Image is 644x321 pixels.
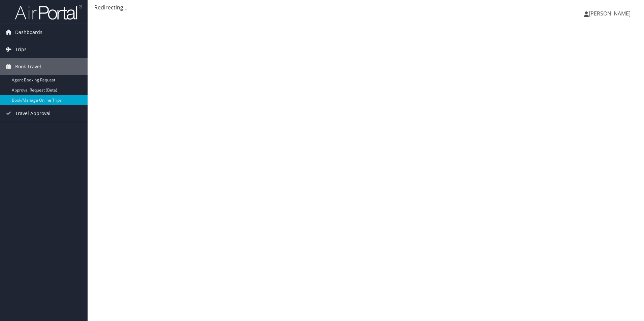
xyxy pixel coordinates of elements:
[15,41,27,58] span: Trips
[15,24,42,41] span: Dashboards
[15,4,82,20] img: airportal-logo.png
[15,105,51,122] span: Travel Approval
[589,10,631,17] span: [PERSON_NAME]
[15,58,41,75] span: Book Travel
[94,3,637,11] div: Redirecting...
[584,3,637,24] a: [PERSON_NAME]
